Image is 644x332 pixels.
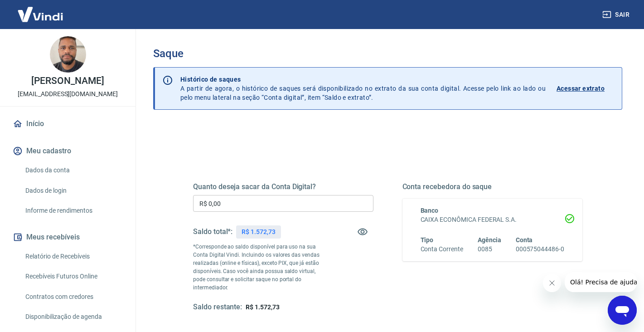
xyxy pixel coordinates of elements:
span: R$ 1.572,73 [246,303,279,311]
span: Conta [516,236,533,244]
p: *Corresponde ao saldo disponível para uso na sua Conta Digital Vindi. Incluindo os valores das ve... [193,243,328,292]
a: Acessar extrato [557,75,615,102]
h5: Saldo total*: [193,227,232,236]
iframe: Botão para abrir a janela de mensagens [608,296,637,325]
iframe: Fechar mensagem [543,274,561,292]
span: Tipo [421,236,434,244]
a: Contratos com credores [22,288,125,306]
img: Vindi [11,0,70,28]
h5: Quanto deseja sacar da Conta Digital? [193,182,373,191]
a: Relatório de Recebíveis [22,247,125,266]
button: Sair [600,6,633,23]
a: Disponibilização de agenda [22,308,125,326]
img: 64b4e556-c2a2-4070-a641-d28c31b30247.jpeg [50,36,86,73]
span: Agência [478,236,501,244]
p: R$ 1.572,73 [242,227,275,237]
a: Início [11,114,125,134]
p: [PERSON_NAME] [31,76,104,86]
iframe: Mensagem da empresa [565,272,637,292]
span: Banco [421,207,439,214]
p: [EMAIL_ADDRESS][DOMAIN_NAME] [18,89,118,99]
h3: Saque [153,47,622,60]
h5: Conta recebedora do saque [402,182,583,191]
h6: Conta Corrente [421,244,463,254]
span: Olá! Precisa de ajuda? [5,6,76,14]
button: Meu cadastro [11,141,125,161]
p: A partir de agora, o histórico de saques será disponibilizado no extrato da sua conta digital. Ac... [180,75,546,102]
h6: 0085 [478,244,501,254]
h6: 000575044486-0 [516,244,564,254]
h5: Saldo restante: [193,303,242,312]
h6: CAIXA ECONÔMICA FEDERAL S.A. [421,215,565,225]
a: Recebíveis Futuros Online [22,267,125,286]
a: Dados da conta [22,161,125,180]
button: Meus recebíveis [11,227,125,247]
a: Dados de login [22,181,125,200]
a: Informe de rendimentos [22,201,125,220]
p: Histórico de saques [180,75,546,84]
p: Acessar extrato [557,84,605,93]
